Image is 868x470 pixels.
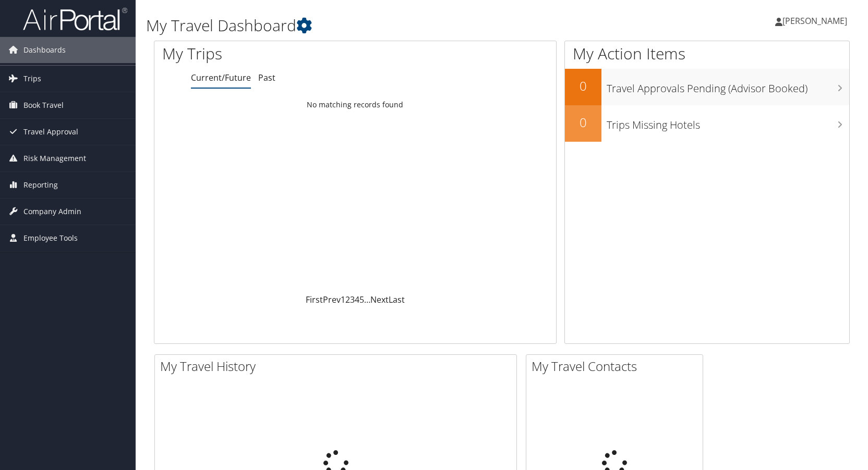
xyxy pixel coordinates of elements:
span: Employee Tools [23,225,78,251]
span: Travel Approval [23,119,78,145]
h2: 0 [565,114,601,131]
a: Past [258,72,275,83]
span: Book Travel [23,92,64,118]
a: 2 [345,294,350,305]
h3: Travel Approvals Pending (Advisor Booked) [607,76,849,96]
a: 3 [350,294,355,305]
span: Trips [23,66,41,92]
span: … [364,294,370,305]
a: 5 [359,294,364,305]
span: Company Admin [23,199,81,225]
h2: My Travel History [160,357,516,375]
h3: Trips Missing Hotels [607,113,849,132]
td: No matching records found [154,95,556,114]
a: 0Travel Approvals Pending (Advisor Booked) [565,69,849,105]
a: [PERSON_NAME] [775,5,858,36]
a: 4 [355,294,359,305]
h2: 0 [565,77,601,95]
img: airportal-logo.png [23,7,127,31]
a: First [306,294,323,305]
h1: My Trips [162,43,381,65]
a: 0Trips Missing Hotels [565,105,849,142]
span: Dashboards [23,37,66,63]
a: 1 [341,294,345,305]
a: Prev [323,294,341,305]
a: Last [389,294,405,305]
h2: My Travel Contacts [532,357,703,375]
a: Next [370,294,389,305]
a: Current/Future [191,72,251,83]
h1: My Action Items [565,43,849,65]
h1: My Travel Dashboard [146,15,620,36]
span: Reporting [23,172,58,198]
span: [PERSON_NAME] [782,15,847,27]
span: Risk Management [23,145,86,171]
